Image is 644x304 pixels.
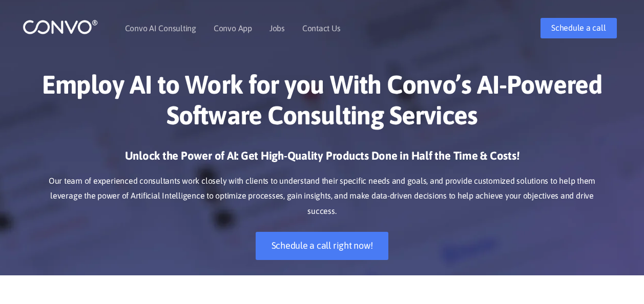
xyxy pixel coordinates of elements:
[302,24,341,32] a: Contact Us
[214,24,252,32] a: Convo App
[38,173,607,220] p: Our team of experienced consultants work closely with clients to understand their specific needs ...
[38,148,607,171] h3: Unlock the Power of AI: Get High-Quality Products Done in Half the Time & Costs!
[23,19,98,35] img: logo_1.png
[269,24,285,32] a: Jobs
[125,24,196,32] a: Convo AI Consulting
[256,232,389,260] a: Schedule a call right now!
[541,18,616,38] a: Schedule a call
[38,69,607,138] h1: Employ AI to Work for you With Convo’s AI-Powered Software Consulting Services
